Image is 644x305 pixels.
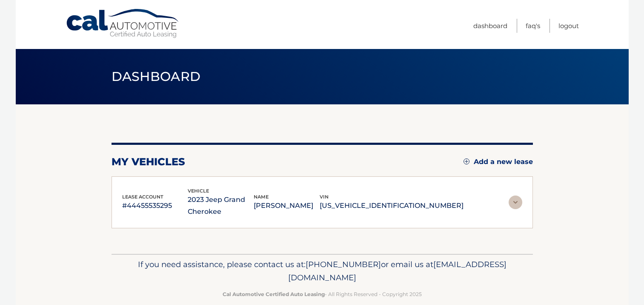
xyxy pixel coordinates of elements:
a: Dashboard [473,19,507,33]
p: 2023 Jeep Grand Cherokee [188,194,254,218]
h2: my vehicles [112,155,185,168]
img: accordion-rest.svg [509,196,522,209]
p: If you need assistance, please contact us at: or email us at [117,258,527,285]
strong: Cal Automotive Certified Auto Leasing [223,291,325,297]
img: add.svg [464,158,469,164]
a: FAQ's [526,19,540,33]
p: [US_VEHICLE_IDENTIFICATION_NUMBER] [320,200,464,212]
a: Logout [558,19,579,33]
span: vin [320,194,329,200]
span: [PHONE_NUMBER] [306,259,381,269]
span: Dashboard [112,69,201,84]
span: name [254,194,269,200]
span: vehicle [188,188,209,194]
a: Cal Automotive [66,9,180,39]
p: [PERSON_NAME] [254,200,320,212]
p: - All Rights Reserved - Copyright 2025 [117,290,527,299]
p: #44455535295 [122,200,188,212]
a: Add a new lease [464,158,533,166]
span: lease account [122,194,163,200]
